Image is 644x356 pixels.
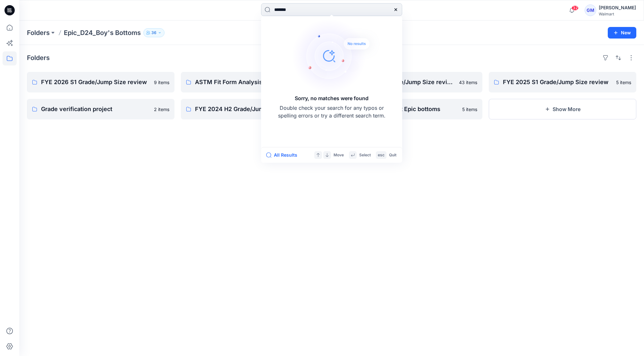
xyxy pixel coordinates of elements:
[64,28,141,37] p: Epic_D24_Boy's Bottoms
[295,94,369,102] h5: Sorry, no matches were found
[334,152,344,159] p: Move
[349,105,458,114] p: block development Epic bottoms
[599,12,636,16] div: Walmart
[143,28,165,37] button: 36
[335,72,482,92] a: FYE 2025 S3 Grade/Jump Size review43 items
[154,106,169,113] p: 2 items
[266,151,301,159] button: All Results
[181,99,328,119] a: FYE 2024 H2 Grade/Jump Size review Epic Bottoms33 items
[459,79,477,86] p: 43 items
[195,78,304,87] p: ASTM Fit Form Analysis Boys - Epic
[27,72,174,92] a: FYE 2026 S1 Grade/Jump Size review9 items
[572,5,579,11] span: 32
[27,54,50,62] h4: Folders
[181,72,328,92] a: ASTM Fit Form Analysis Boys - Epic6 items
[41,105,150,114] p: Grade verification project
[489,99,636,119] button: Show More
[503,78,612,87] p: FYE 2025 S1 Grade/Jump Size review
[335,99,482,119] a: block development Epic bottoms5 items
[489,72,636,92] a: FYE 2025 S1 Grade/Jump Size review5 items
[154,79,169,86] p: 9 items
[195,105,301,114] p: FYE 2024 H2 Grade/Jump Size review Epic Bottoms
[585,4,596,16] div: GM
[378,152,385,159] p: esc
[389,152,396,159] p: Quit
[151,29,157,36] p: 36
[292,17,382,94] img: Sorry, no matches were found
[616,79,631,86] p: 5 items
[462,106,477,113] p: 5 items
[27,28,50,37] a: Folders
[277,104,386,119] p: Double check your search for any typos or spelling errors or try a different search term.
[608,27,636,39] button: New
[41,78,150,87] p: FYE 2026 S1 Grade/Jump Size review
[27,99,174,119] a: Grade verification project2 items
[599,4,636,12] div: [PERSON_NAME]
[359,152,371,159] p: Select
